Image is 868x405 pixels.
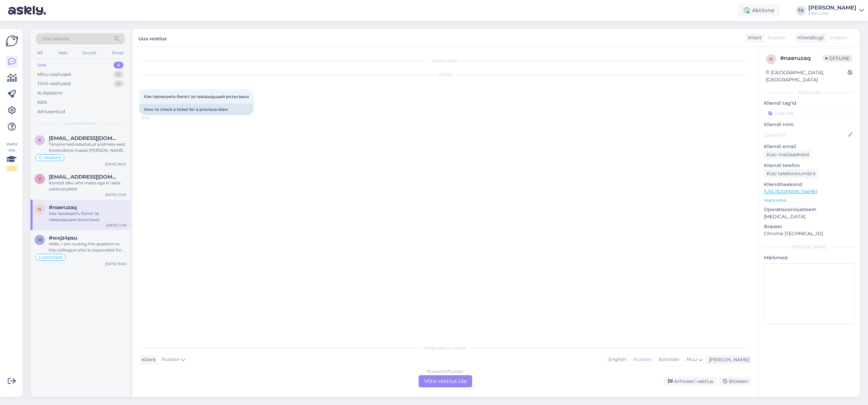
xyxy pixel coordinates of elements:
a: [URL][DOMAIN_NAME] [764,188,817,195]
p: Brauser [764,223,854,230]
p: Märkmed [764,254,854,261]
div: [DATE] 16:02 [105,261,126,266]
div: Hello, I am routing this question to the colleague who is responsible for this topic. The reply m... [49,241,126,253]
div: Eesti Loto [808,11,856,16]
div: [DATE] 12:19 [106,223,126,228]
div: Minu vestlused [37,71,71,78]
span: Russian [768,34,786,41]
span: 12:19 [141,116,167,121]
p: Kliendi tag'id [764,100,854,107]
span: English [830,34,847,41]
div: How to check a ticket for a previous draw [139,104,254,115]
span: Russian [161,356,180,363]
p: Kliendi email [764,143,854,150]
a: [PERSON_NAME]Eesti Loto [808,5,864,16]
div: [PERSON_NAME] [706,356,749,363]
div: Võta vestlus üle [419,375,472,387]
span: kai03@hotmail.com [49,135,119,141]
div: Kõik [37,99,47,106]
span: vaalmahendrik@gmail.com [49,174,119,180]
span: Как проверить билет за предыдущий розыгрыш [144,94,249,99]
p: Vaata edasi ... [764,197,854,203]
div: [DATE] [139,72,751,78]
div: English [605,355,630,365]
p: Chrome [TECHNICAL_ID] [764,230,854,237]
span: E-rahakott [39,156,61,160]
div: [GEOGRAPHIC_DATA], [GEOGRAPHIC_DATA] [766,69,848,83]
div: Valige keel ja vastake [139,345,751,351]
div: 2 / 3 [5,165,18,171]
div: Kliendi info [764,89,854,96]
div: Blokeeri [719,377,751,386]
div: Aktiivne [738,4,780,17]
div: Russian to Russian [427,368,463,374]
span: Offline [823,55,852,62]
div: Russian [630,355,655,365]
div: Vestlus algas [139,58,751,64]
div: Estonian [655,355,683,365]
div: Arhiveeri vestlus [664,377,716,386]
div: Email [111,48,125,57]
label: Uus vestlus [138,33,167,42]
div: Kontolt läks raha maha aga ei näita ostetud piletit [49,180,126,192]
div: Как проверить билет за предыдущий розыгрыш [49,210,126,223]
div: Socials [81,48,98,57]
span: Otsi kliente [42,35,69,42]
p: Kliendi nimi [764,121,854,128]
span: k [38,138,41,143]
div: Täname teid edastatud andmete eest. Kontrollime makse [PERSON_NAME] suuname selle teie e-rahakott... [49,141,126,154]
div: Klient [745,34,762,41]
div: 4 [114,80,123,87]
div: Klient [139,356,156,363]
div: Web [57,48,69,57]
div: Uus [37,62,46,68]
div: [DATE] 16:02 [105,162,126,167]
span: Muu [687,356,697,362]
span: #wxjz4psu [49,235,77,241]
img: Askly Logo [5,35,18,47]
div: # naeruzaq [780,54,823,62]
div: Vaata siia [5,141,18,171]
div: Küsi meiliaadressi [764,150,812,159]
span: v [38,176,41,181]
div: 0 [114,71,123,78]
span: Uued vestlused [65,120,96,126]
div: Küsi telefoninumbrit [764,169,818,178]
div: TA [796,6,806,15]
span: n [769,57,773,62]
span: w [38,237,42,242]
input: Lisa tag [764,108,854,118]
div: [DATE] 13:03 [105,192,126,197]
p: Operatsioonisüsteem [764,206,854,213]
div: AI Assistent [37,90,62,97]
div: All [36,48,44,57]
div: 4 [114,62,123,68]
div: [PERSON_NAME] [808,5,856,11]
p: Klienditeekond [764,181,854,188]
span: #naeruzaq [49,204,77,210]
input: Lisa nimi [764,131,847,139]
span: n [38,207,41,212]
div: Klienditugi [795,34,824,41]
p: [MEDICAL_DATA] [764,213,854,220]
div: [PERSON_NAME] [764,244,854,250]
span: Loosimised [39,255,62,259]
div: Arhiveeritud [37,108,65,115]
div: Tiimi vestlused [37,80,71,87]
p: Kliendi telefon [764,162,854,169]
